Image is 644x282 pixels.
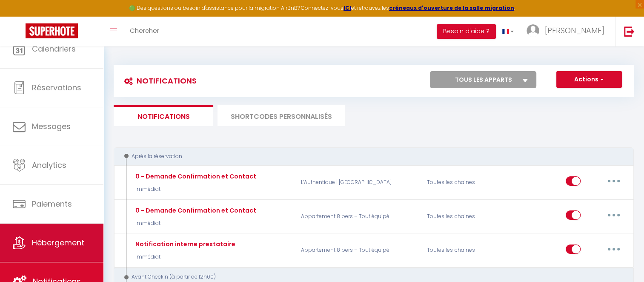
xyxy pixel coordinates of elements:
[32,160,66,170] span: Analytics
[437,24,496,39] button: Besoin d'aide ?
[26,23,78,38] img: Super Booking
[32,199,72,209] span: Paiements
[133,185,256,193] p: Immédiat
[218,105,345,126] li: SHORTCODES PERSONNALISÉS
[7,3,32,29] button: Ouvrir le widget de chat LiveChat
[32,43,76,54] span: Calendriers
[295,238,421,263] p: Appartement 8 pers – Tout équipé
[133,206,256,215] div: 0 - Demande Confirmation et Contact
[556,71,622,88] button: Actions
[421,204,505,229] div: Toutes les chaines
[123,17,166,46] a: Chercher
[421,238,505,263] div: Toutes les chaines
[133,239,235,249] div: Notification interne prestataire
[624,26,635,37] img: logout
[122,273,616,281] div: Avant Checkin (à partir de 12h00)
[133,172,256,181] div: 0 - Demande Confirmation et Contact
[295,204,421,229] p: Appartement 8 pers – Tout équipé
[32,82,81,93] span: Réservations
[520,17,615,46] a: ... [PERSON_NAME]
[343,4,351,12] a: ICI
[32,237,84,248] span: Hébergement
[133,219,256,227] p: Immédiat
[545,25,604,36] span: [PERSON_NAME]
[120,71,197,90] h3: Notifications
[114,105,213,126] li: Notifications
[122,153,616,161] div: Après la réservation
[32,121,71,132] span: Messages
[295,170,421,195] p: L’Authentique | [GEOGRAPHIC_DATA]
[527,24,539,37] img: ...
[133,253,235,261] p: Immédiat
[421,170,505,195] div: Toutes les chaines
[389,4,514,12] a: créneaux d'ouverture de la salle migration
[130,26,159,35] span: Chercher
